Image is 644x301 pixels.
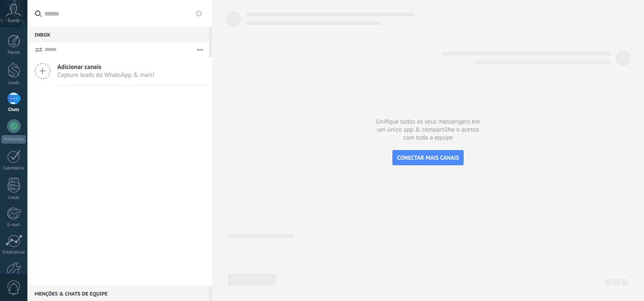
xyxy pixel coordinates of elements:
button: CONECTAR MAIS CANAIS [392,150,464,165]
div: Leads [2,80,26,86]
div: Calendário [2,166,26,171]
div: Listas [2,195,26,201]
span: CONECTAR MAIS CANAIS [397,154,459,161]
div: WhatsApp [2,135,26,143]
div: Chats [2,107,26,113]
div: Menções & Chats de equipe [27,286,209,301]
div: Estatísticas [2,250,26,255]
span: Conta [8,18,19,24]
span: Adicionar canais [57,63,155,71]
div: Inbox [27,27,209,42]
div: Painel [2,50,26,55]
div: E-mail [2,222,26,228]
span: Capture leads do WhatsApp & mais! [57,71,155,79]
